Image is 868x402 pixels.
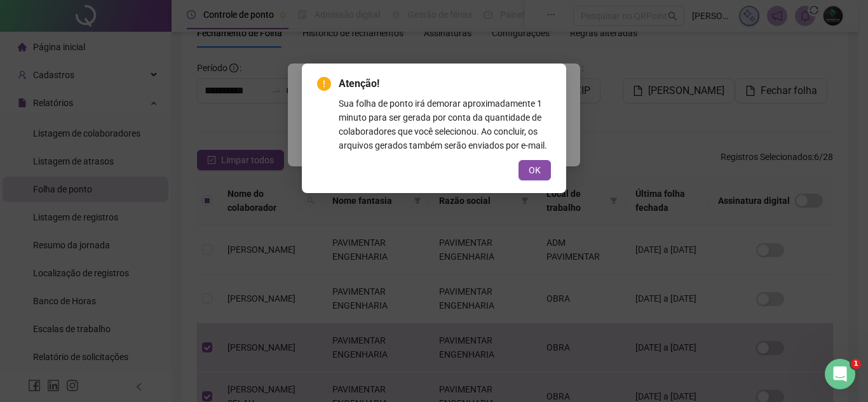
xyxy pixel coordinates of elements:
[317,77,331,91] span: exclamation-circle
[339,97,551,152] div: Sua folha de ponto irá demorar aproximadamente 1 minuto para ser gerada por conta da quantidade d...
[825,359,855,389] iframe: Intercom live chat
[851,359,861,369] span: 1
[529,163,541,177] span: OK
[339,76,551,91] span: Atenção!
[519,160,551,180] button: OK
